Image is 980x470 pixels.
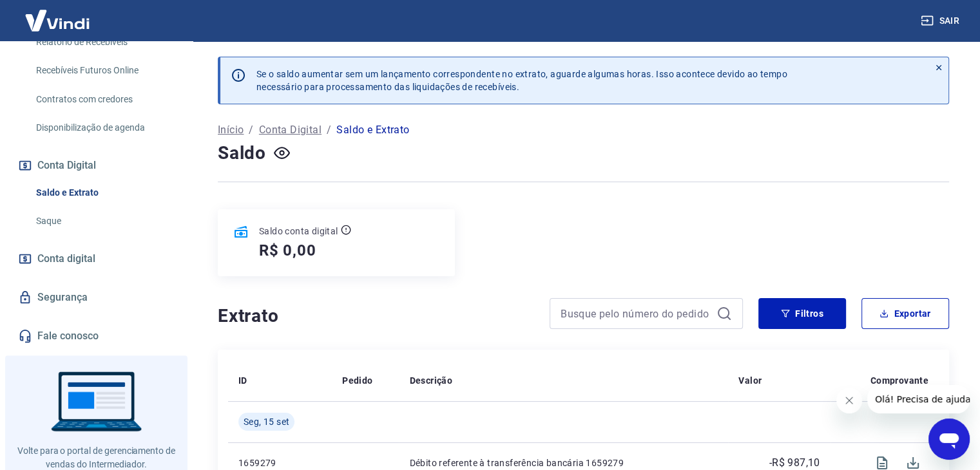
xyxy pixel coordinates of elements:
[561,304,711,323] input: Busque pelo número do pedido
[259,122,322,138] a: Conta Digital
[31,57,177,84] a: Recebíveis Futuros Online
[15,1,99,40] img: Vindi
[31,208,177,234] a: Saque
[758,298,846,329] button: Filtros
[918,9,965,33] button: Sair
[218,303,534,329] h4: Extrato
[928,418,970,460] iframe: Botão para abrir a janela de mensagens
[256,68,787,93] p: Se o saldo aumentar sem um lançamento correspondente no extrato, aguarde algumas horas. Isso acon...
[238,456,322,469] p: 1659279
[259,225,338,238] p: Saldo conta digital
[15,322,177,350] a: Fale conosco
[31,115,177,141] a: Disponibilização de agenda
[836,388,862,413] iframe: Fechar mensagem
[238,374,247,387] p: ID
[15,245,177,273] a: Conta digital
[31,86,177,113] a: Contratos com credores
[867,385,970,413] iframe: Mensagem da empresa
[738,374,762,387] p: Valor
[31,180,177,206] a: Saldo e Extrato
[218,140,266,166] h4: Saldo
[244,415,289,428] span: Seg, 15 set
[327,122,331,138] p: /
[336,122,409,138] p: Saldo e Extrato
[218,122,244,138] a: Início
[409,456,718,469] p: Débito referente à transferência bancária 1659279
[861,298,949,329] button: Exportar
[870,374,928,387] p: Comprovante
[8,9,108,19] span: Olá! Precisa de ajuda?
[409,374,452,387] p: Descrição
[15,151,177,180] button: Conta Digital
[259,240,316,261] h5: R$ 0,00
[249,122,253,138] p: /
[37,250,95,268] span: Conta digital
[31,29,177,55] a: Relatório de Recebíveis
[15,283,177,312] a: Segurança
[342,374,372,387] p: Pedido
